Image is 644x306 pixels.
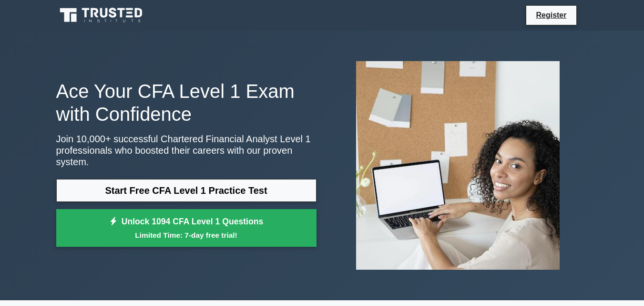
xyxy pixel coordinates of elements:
[56,80,317,126] h1: Ace Your CFA Level 1 Exam with Confidence
[56,133,317,168] p: Join 10,000+ successful Chartered Financial Analyst Level 1 professionals who boosted their caree...
[530,9,572,21] a: Register
[56,179,317,202] a: Start Free CFA Level 1 Practice Test
[56,209,317,247] a: Unlock 1094 CFA Level 1 QuestionsLimited Time: 7-day free trial!
[68,230,305,241] small: Limited Time: 7-day free trial!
